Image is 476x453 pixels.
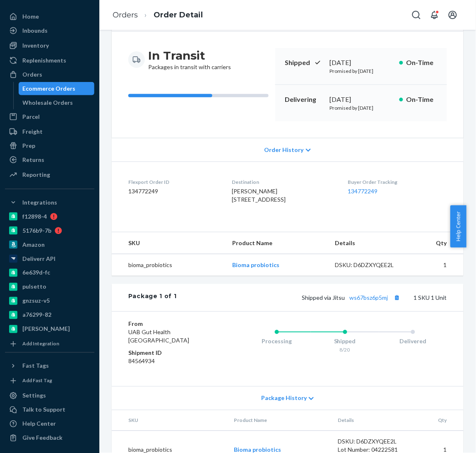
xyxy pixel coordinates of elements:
th: Product Name [227,410,331,431]
div: Integrations [22,198,57,207]
div: Home [22,12,39,21]
div: 5176b9-7b [22,226,51,235]
button: Integrations [5,196,94,209]
div: DSKU: D6DZXYQEE2L [338,438,402,446]
a: pulsetto [5,280,94,294]
a: ws67bsz6p5mj [350,294,388,301]
div: Talk to Support [22,406,65,414]
div: 1 SKU 1 Unit [177,292,447,303]
dt: From [128,320,210,328]
a: Add Integration [5,339,94,349]
span: Shipped via Jitsu [302,294,402,301]
div: gnzsuz-v5 [22,297,50,305]
a: Orders [5,68,94,81]
a: Deliverr API [5,252,94,265]
a: Talk to Support [5,403,94,417]
div: Amazon [22,241,45,249]
div: Give Feedback [22,434,63,442]
a: a76299-82 [5,308,94,322]
a: Prep [5,139,94,152]
th: Qty [409,410,464,431]
div: Add Integration [22,340,59,347]
a: 6e639d-fc [5,266,94,280]
div: Orders [22,70,42,79]
div: Add Fast Tag [22,377,52,384]
div: Inbounds [22,27,48,35]
p: Promised by [DATE] [329,67,392,75]
button: Open account menu [445,7,461,23]
th: Details [331,410,409,431]
a: Settings [5,389,94,402]
div: Settings [22,392,46,400]
div: Parcel [22,113,40,121]
span: UAB Gut Health [GEOGRAPHIC_DATA] [128,329,189,344]
td: bioma_probiotics [112,254,226,276]
div: 6e639d-fc [22,269,50,277]
dt: Buyer Order Tracking [348,178,447,186]
a: Bioma probiotics [232,261,279,268]
a: 134772249 [348,188,378,195]
div: [PERSON_NAME] [22,325,70,333]
div: Deliverr API [22,255,55,263]
p: On-Time [406,58,437,67]
span: Package History [261,394,307,402]
div: Help Center [22,420,56,428]
button: Copy tracking number [392,292,402,303]
div: Reporting [22,171,50,179]
button: Open Search Box [408,7,425,23]
div: DSKU: D6DZXYQEE2L [335,261,399,269]
a: gnzsuz-v5 [5,294,94,308]
div: f12898-4 [22,212,47,221]
th: SKU [112,232,226,254]
a: Reporting [5,168,94,181]
div: Shipped [311,337,379,346]
a: Parcel [5,110,94,123]
div: Prep [22,142,35,150]
th: Details [329,232,406,254]
a: Wholesale Orders [19,96,95,109]
td: 1 [406,254,464,276]
p: On-Time [406,95,437,104]
button: Give Feedback [5,431,94,445]
p: Delivering [285,95,323,104]
h3: In Transit [148,48,231,63]
div: Freight [22,128,43,136]
div: [DATE] [329,58,392,67]
div: Package 1 of 1 [128,292,177,303]
th: Product Name [226,232,328,254]
div: Returns [22,156,44,164]
button: Fast Tags [5,359,94,373]
a: Inbounds [5,24,94,37]
div: Replenishments [22,56,66,65]
a: Home [5,10,94,23]
div: [DATE] [329,95,392,104]
dt: Shipment ID [128,349,210,357]
div: Ecommerce Orders [23,84,76,93]
ol: breadcrumbs [106,3,209,27]
a: Add Fast Tag [5,376,94,386]
a: Replenishments [5,54,94,67]
button: Help Center [450,205,466,248]
div: Processing [243,337,311,346]
a: Ecommerce Orders [19,82,95,95]
th: SKU [112,410,227,431]
a: Order Detail [154,10,203,19]
a: Amazon [5,238,94,251]
dt: Destination [232,178,335,186]
div: 8/20 [311,347,379,354]
span: Order History [264,146,304,154]
a: 5176b9-7b [5,224,94,237]
a: Inventory [5,39,94,52]
div: a76299-82 [22,311,51,319]
button: Open notifications [426,7,443,23]
th: Qty [406,232,464,254]
div: Packages in transit with carriers [148,48,231,71]
div: Inventory [22,41,49,50]
dd: 134772249 [128,187,219,195]
div: Fast Tags [22,362,49,370]
a: f12898-4 [5,210,94,223]
a: Returns [5,153,94,166]
a: Freight [5,125,94,138]
a: Orders [113,10,138,19]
